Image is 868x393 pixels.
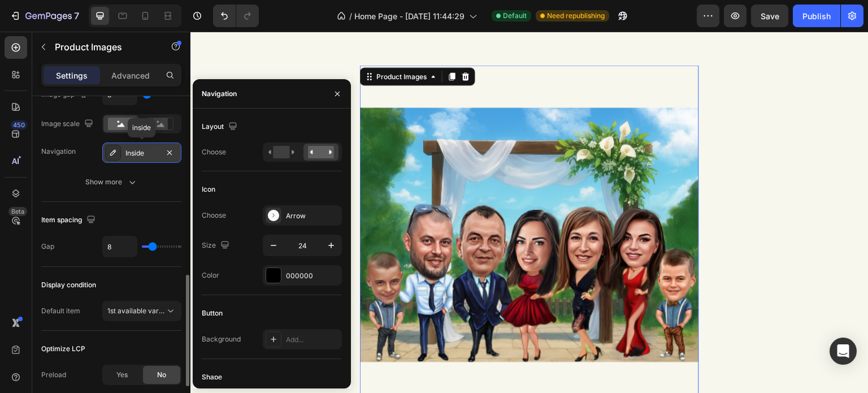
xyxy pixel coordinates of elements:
[41,172,181,192] button: Show more
[830,338,857,365] div: Open Intercom Messenger
[547,11,605,21] span: Need republishing
[55,40,151,54] p: Product Images
[202,238,232,253] div: Size
[5,5,84,27] button: 7
[213,5,259,27] div: Undo/Redo
[503,11,527,21] span: Default
[111,70,150,81] p: Advanced
[170,33,509,373] a: Карикатура по снимка
[41,241,54,252] div: Gap
[116,370,128,380] span: Yes
[103,236,137,257] input: Auto
[802,10,831,22] div: Publish
[125,148,158,158] div: Inside
[41,280,96,290] div: Display condition
[102,301,181,321] button: 1st available variant
[286,271,339,281] div: 000000
[202,119,240,135] div: Layout
[751,5,788,27] button: Save
[286,211,339,221] div: Arrow
[41,344,85,354] div: Optimize LCP
[107,306,171,315] span: 1st available variant
[793,5,840,27] button: Publish
[202,147,226,157] div: Choose
[8,207,27,216] div: Beta
[11,120,27,129] div: 450
[202,372,222,382] div: Shape
[190,32,868,393] iframe: Design area
[202,270,219,280] div: Color
[202,308,223,318] div: Button
[74,9,79,23] p: 7
[157,370,166,380] span: No
[349,10,352,22] span: /
[41,116,96,132] div: Image scale
[41,213,98,228] div: Item spacing
[202,184,215,195] div: Icon
[85,176,138,188] div: Show more
[184,40,238,50] div: Product Images
[202,334,241,344] div: Background
[41,306,80,316] div: Default item
[41,146,76,157] div: Navigation
[202,89,237,99] div: Navigation
[286,335,339,345] div: Add...
[354,10,465,22] span: Home Page - [DATE] 11:44:29
[202,210,226,221] div: Choose
[41,370,66,380] div: Preload
[761,11,779,21] span: Save
[56,70,88,81] p: Settings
